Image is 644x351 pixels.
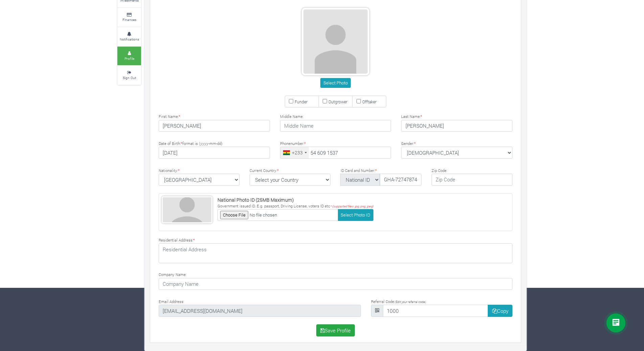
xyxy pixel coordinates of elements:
[323,99,327,103] input: Outgrower
[289,99,293,103] input: Funder
[159,141,223,147] label: Date of Birth: format is (yyyy-mm-dd)
[362,99,376,104] small: Offtaker
[330,204,373,208] i: * (supported files .jpg, png, jpeg)
[159,114,180,120] label: First Name:
[117,8,141,27] a: Finances
[280,120,391,132] input: Middle Name
[123,75,136,80] small: Sign Out
[159,168,180,174] label: Nationality:
[371,299,426,305] label: Referral Code:
[292,149,303,156] div: +233
[380,174,421,186] input: ID Number
[250,168,279,174] label: Current Country:
[280,147,391,159] input: Phone Number
[280,114,303,120] label: Middle Name:
[488,305,512,317] button: Copy
[159,299,184,305] label: Email Address:
[117,27,141,46] a: Notifications
[341,168,377,174] label: ID Card and Number:
[432,168,447,174] label: Zip Code:
[320,78,350,88] button: Select Photo
[122,17,136,22] small: Finances
[217,197,294,203] strong: National Photo ID (25MB Maximum)
[159,278,512,290] input: Company Name
[295,99,307,104] small: Funder
[117,47,141,65] a: Profile
[280,147,309,158] div: Ghana (Gaana): +233
[401,120,512,132] input: Last Name
[316,324,355,336] button: Save Profile
[159,147,270,159] input: Type Date of Birth (YYYY-MM-DD)
[124,56,134,61] small: Profile
[280,141,306,147] label: Phonenumber:
[117,66,141,84] a: Sign Out
[356,99,361,103] input: Offtaker
[395,300,426,304] small: (Edit your referral code)
[401,141,416,147] label: Gender:
[432,174,512,186] input: Zip Code
[159,272,186,278] label: Company Name:
[338,209,373,221] button: Select Photo ID
[401,114,422,120] label: Last Name:
[159,120,270,132] input: First Name
[159,237,195,243] label: Residential Address:
[217,203,373,209] p: Government issued ID. E.g. passport, Driving License, voters ID etc
[120,37,139,42] small: Notifications
[328,99,347,104] small: Outgrower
